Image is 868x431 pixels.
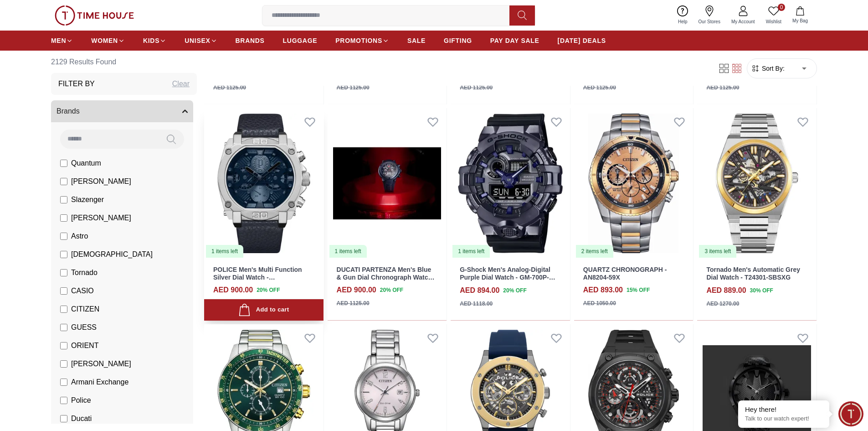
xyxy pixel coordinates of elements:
[60,214,67,222] input: [PERSON_NAME]
[451,108,570,259] a: G-Shock Men's Analog-Digital Purple Dial Watch - GM-700P-6ADR1 items left
[283,32,318,49] a: LUGGAGE
[60,342,67,349] input: ORIENT
[204,108,324,259] img: POLICE Men's Multi Function Silver Dial Watch - PEWJF2226802
[693,4,726,27] a: Our Stores
[407,36,426,45] span: SALE
[71,395,91,406] span: Police
[71,286,94,296] span: CASIO
[60,233,67,240] input: Astro
[503,286,526,295] span: 20 % OFF
[335,32,389,49] a: PROMOTIONS
[760,4,787,27] a: 0Wishlist
[706,300,739,308] div: AED 1270.00
[51,36,66,45] span: MEN
[787,5,813,26] button: My Bag
[238,304,289,316] div: Add to cart
[337,83,370,92] div: AED 1125.00
[60,196,67,203] input: Slazenger
[56,106,80,117] span: Brands
[55,5,134,26] img: ...
[778,4,785,11] span: 0
[71,176,131,187] span: [PERSON_NAME]
[91,36,118,45] span: WOMEN
[745,405,822,414] div: Hey there!
[60,287,67,295] input: CASIO
[329,245,367,258] div: 1 items left
[583,83,616,92] div: AED 1125.00
[71,340,98,351] span: ORIENT
[204,299,324,321] button: Add to cart
[460,300,493,308] div: AED 1118.00
[236,36,265,45] span: BRANDS
[213,285,253,296] h4: AED 900.00
[789,17,812,24] span: My Bag
[60,251,67,258] input: [DEMOGRAPHIC_DATA]
[583,285,623,296] h4: AED 893.00
[60,269,67,276] input: Tornado
[58,78,95,89] h3: Filter By
[460,266,555,289] a: G-Shock Men's Analog-Digital Purple Dial Watch - GM-700P-6ADR
[60,160,67,167] input: Quantum
[838,401,863,426] div: Chat Widget
[460,83,493,92] div: AED 1125.00
[706,83,739,92] div: AED 1125.00
[71,377,128,388] span: Armani Exchange
[71,267,98,278] span: Tornado
[627,286,650,294] span: 15 % OFF
[51,51,197,73] h6: 2129 Results Found
[444,32,472,49] a: GIFTING
[558,36,606,45] span: [DATE] DEALS
[71,358,131,369] span: [PERSON_NAME]
[728,18,759,25] span: My Account
[172,78,190,89] div: Clear
[51,32,73,49] a: MEN
[213,83,246,92] div: AED 1125.00
[673,4,693,27] a: Help
[706,285,746,296] h4: AED 889.00
[71,231,88,242] span: Astro
[706,266,800,281] a: Tornado Men's Automatic Grey Dial Watch - T24301-SBSXG
[71,322,97,333] span: GUESS
[60,397,67,404] input: Police
[337,266,436,289] a: DUCATI PARTENZA Men's Blue & Gun Dial Chronograph Watch - DTWGO0000205
[60,324,67,331] input: GUESS
[337,285,376,296] h4: AED 900.00
[283,36,318,45] span: LUGGAGE
[335,36,382,45] span: PROMOTIONS
[699,245,736,258] div: 3 items left
[213,266,302,289] a: POLICE Men's Multi Function Silver Dial Watch - PEWJF2226802
[695,18,724,25] span: Our Stores
[444,36,472,45] span: GIFTING
[328,108,447,259] img: DUCATI PARTENZA Men's Blue & Gun Dial Chronograph Watch - DTWGO0000205
[143,36,159,45] span: KIDS
[337,299,370,307] div: AED 1125.00
[576,245,613,258] div: 2 items left
[206,245,243,258] div: 1 items left
[71,213,131,223] span: [PERSON_NAME]
[51,100,193,122] button: Brands
[697,108,817,259] a: Tornado Men's Automatic Grey Dial Watch - T24301-SBSXG3 items left
[143,32,166,49] a: KIDS
[71,249,153,260] span: [DEMOGRAPHIC_DATA]
[583,299,616,307] div: AED 1050.00
[60,379,67,386] input: Armani Exchange
[407,32,426,49] a: SALE
[490,36,539,45] span: PAY DAY SALE
[697,108,817,259] img: Tornado Men's Automatic Grey Dial Watch - T24301-SBSXG
[558,32,606,49] a: [DATE] DEALS
[71,413,92,424] span: Ducati
[760,64,785,73] span: Sort By:
[750,286,773,295] span: 30 % OFF
[60,360,67,368] input: [PERSON_NAME]
[185,32,217,49] a: UNISEX
[236,32,265,49] a: BRANDS
[574,108,693,259] img: QUARTZ CHRONOGRAPH - AN8204-59X
[60,306,67,313] input: CITIZEN
[71,304,99,315] span: CITIZEN
[490,32,539,49] a: PAY DAY SALE
[762,18,785,25] span: Wishlist
[71,158,101,169] span: Quantum
[185,36,210,45] span: UNISEX
[380,286,403,294] span: 20 % OFF
[328,108,447,259] a: DUCATI PARTENZA Men's Blue & Gun Dial Chronograph Watch - DTWGO00002051 items left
